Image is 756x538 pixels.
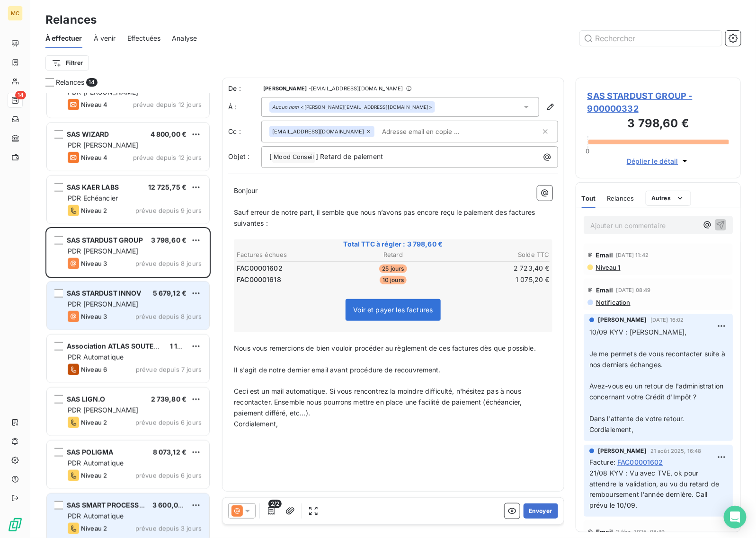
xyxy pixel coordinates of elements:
[234,387,524,417] span: Ceci est un mail automatique. Si vous rencontrez la moindre difficulté, n'hésitez pas à nous reco...
[81,313,107,320] span: Niveau 3
[616,252,649,258] span: [DATE] 11:42
[269,152,272,160] span: [
[45,55,89,71] button: Filtrer
[68,406,139,414] span: PDR [PERSON_NAME]
[68,459,124,467] span: PDR Automatique
[81,260,107,267] span: Niveau 3
[135,260,202,267] span: prévue depuis 8 jours
[56,78,84,87] span: Relances
[624,156,693,167] button: Déplier le détail
[68,512,124,520] span: PDR Automatique
[234,208,537,227] span: Sauf erreur de notre part, il semble que nous n’avons pas encore reçu le paiement des factures su...
[67,448,114,456] span: SAS POLIGMA
[616,529,665,535] span: 2 févr. 2025, 08:49
[617,457,663,467] span: FAC00001602
[380,276,407,284] span: 10 jours
[582,194,596,202] span: Tout
[587,89,729,115] span: SAS STARDUST GROUP - 900000332
[228,84,261,93] span: De :
[589,350,727,369] span: Je me permets de vous recontacter suite à nos derniers échanges.
[135,419,202,426] span: prévue depuis 6 jours
[596,528,614,536] span: Email
[646,191,692,206] button: Autres
[596,286,614,294] span: Email
[446,274,550,285] td: 1 075,20 €
[598,316,647,324] span: [PERSON_NAME]
[446,250,550,260] th: Solde TTC
[86,78,97,87] span: 14
[8,517,23,532] img: Logo LeanPay
[272,104,299,110] em: Aucun nom
[45,11,97,28] h3: Relances
[153,448,187,456] span: 8 073,12 €
[378,124,488,139] input: Adresse email en copie ...
[94,34,116,43] span: À venir
[228,102,261,112] label: À :
[379,265,407,273] span: 25 jours
[151,130,187,138] span: 4 800,00 €
[354,306,433,314] span: Voir et payer les factures
[234,186,258,194] span: Bonjour
[68,141,139,149] span: PDR [PERSON_NAME]
[589,469,721,510] span: 21/08 KYV : Vu avec TVE, ok pour attendre la validation, au vu du retard de remboursement l'année...
[81,154,107,161] span: Niveau 4
[153,289,187,297] span: 5 679,12 €
[234,420,278,428] span: Cordialement,
[67,130,109,138] span: SAS WIZARD
[237,264,283,273] span: FAC00001602
[596,251,614,259] span: Email
[235,239,551,249] span: Total TTC à régler : 3 798,60 €
[148,183,187,191] span: 12 725,75 €
[341,250,445,260] th: Retard
[135,472,202,479] span: prévue depuis 6 jours
[589,328,687,336] span: 10/09 KYV : [PERSON_NAME],
[589,415,685,423] span: Dans l'attente de votre retour.
[67,183,119,191] span: SAS KAER LABS
[67,289,141,297] span: SAS STARDUST INNOV
[627,156,678,166] span: Déplier le détail
[67,395,106,403] span: SAS LIGN.O
[133,154,202,161] span: prévue depuis 12 jours
[133,101,202,108] span: prévue depuis 12 jours
[268,500,282,508] span: 2/2
[724,506,747,529] div: Open Intercom Messenger
[524,503,558,519] button: Envoyer
[650,317,684,323] span: [DATE] 16:02
[68,194,118,202] span: PDR Echéancier
[151,395,187,403] span: 2 739,80 €
[67,236,143,244] span: SAS STARDUST GROUP
[8,6,23,21] div: MC
[316,152,383,160] span: ] Retard de paiement
[81,472,107,479] span: Niveau 2
[135,525,202,532] span: prévue depuis 3 jours
[81,207,107,214] span: Niveau 2
[263,86,307,91] span: [PERSON_NAME]
[309,86,403,91] span: - [EMAIL_ADDRESS][DOMAIN_NAME]
[172,34,197,43] span: Analyse
[587,115,729,134] h3: 3 798,60 €
[81,101,107,108] span: Niveau 4
[272,104,432,110] div: <[PERSON_NAME][EMAIL_ADDRESS][DOMAIN_NAME]>
[234,344,536,352] span: Nous vous remercions de bien vouloir procéder au règlement de ces factures dès que possible.
[151,236,187,244] span: 3 798,60 €
[589,457,615,467] span: Facture :
[170,342,204,350] span: 1 104,00 €
[236,250,340,260] th: Factures échues
[67,501,150,509] span: SAS SMART PROCESS RH
[81,525,107,532] span: Niveau 2
[228,152,249,160] span: Objet :
[237,275,281,284] span: FAC00001618
[589,425,633,433] span: Cordialement,
[607,194,634,202] span: Relances
[272,129,364,134] span: [EMAIL_ADDRESS][DOMAIN_NAME]
[135,313,202,320] span: prévue depuis 8 jours
[272,152,315,163] span: Mood Conseil
[81,366,107,373] span: Niveau 6
[589,382,725,401] span: Avez-vous eu un retour de l'administration concernant votre Crédit d'Impôt ?
[446,263,550,273] td: 2 723,40 €
[45,34,82,43] span: À effectuer
[136,366,202,373] span: prévue depuis 7 jours
[228,127,261,136] label: Cc :
[580,31,722,46] input: Rechercher
[135,207,202,214] span: prévue depuis 9 jours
